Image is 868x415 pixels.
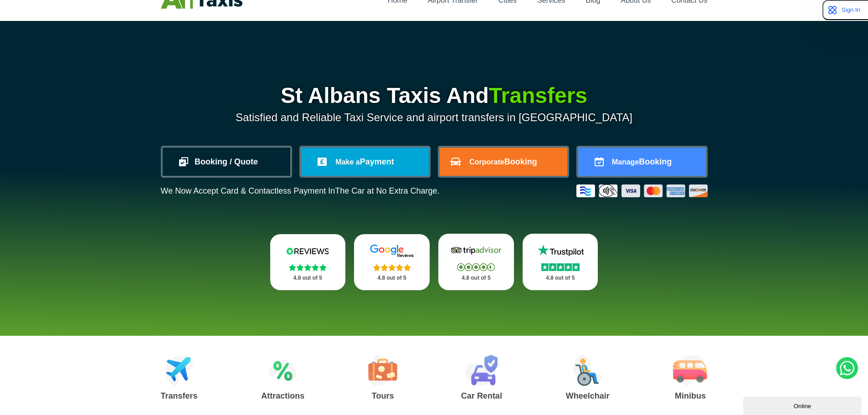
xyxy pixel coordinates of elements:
a: Trustpilot Stars 4.8 out of 5 [523,234,598,290]
img: Tripadvisor [449,244,503,257]
a: CorporateBooking [440,148,567,176]
img: Stars [289,264,327,271]
span: Transfers [489,83,587,108]
p: 4.8 out of 5 [533,272,588,284]
span: Manage [612,158,639,166]
p: 4.8 out of 5 [448,272,504,284]
iframe: chat widget [743,395,863,415]
img: Credit And Debit Cards [576,184,708,197]
img: Trustpilot [533,244,588,257]
p: 4.8 out of 5 [280,272,336,284]
img: Google [365,244,419,258]
p: We Now Accept Card & Contactless Payment In [161,186,440,196]
h3: Attractions [261,392,304,400]
img: Airport Transfers [165,355,193,386]
h3: Transfers [161,392,198,400]
img: Stars [541,263,580,271]
h3: Wheelchair [566,392,610,400]
a: Google Stars 4.8 out of 5 [354,234,430,290]
img: Attractions [269,355,297,386]
img: Stars [373,264,411,271]
img: Stars [457,263,495,271]
h3: Minibus [673,392,707,400]
span: The Car at No Extra Charge. [335,186,439,195]
a: Make aPayment [301,148,429,176]
a: Booking / Quote [163,148,290,176]
a: Tripadvisor Stars 4.8 out of 5 [438,234,514,290]
h1: St Albans Taxis And [161,85,708,107]
a: ManageBooking [578,148,706,176]
img: Wheelchair [573,355,602,386]
h3: Tours [368,392,397,400]
img: Minibus [673,355,707,386]
p: 4.8 out of 5 [364,272,420,284]
h3: Car Rental [461,392,502,400]
span: Make a [335,158,360,166]
p: Satisfied and Reliable Taxi Service and airport transfers in [GEOGRAPHIC_DATA] [161,111,708,124]
img: Reviews.io [280,244,335,258]
a: Reviews.io Stars 4.8 out of 5 [270,234,346,290]
span: Corporate [469,158,504,166]
img: Car Rental [465,355,498,386]
img: Tours [368,355,397,386]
